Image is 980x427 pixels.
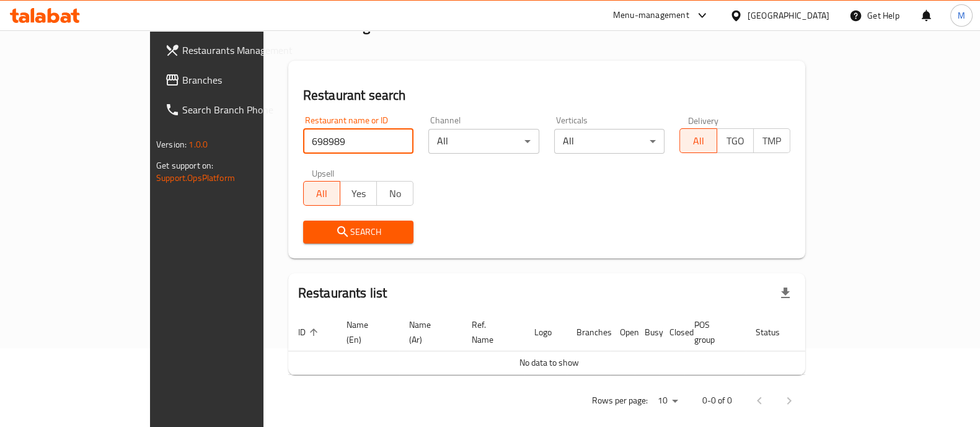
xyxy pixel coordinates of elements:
[748,9,829,22] div: [GEOGRAPHIC_DATA]
[770,278,800,308] div: Export file
[756,325,796,340] span: Status
[428,129,539,154] div: All
[156,170,235,186] a: Support.OpsPlatform
[592,393,648,408] p: Rows per page:
[376,181,413,206] button: No
[635,314,660,351] th: Busy
[345,185,372,203] span: Yes
[298,284,387,302] h2: Restaurants list
[303,181,340,206] button: All
[303,221,414,244] button: Search
[567,314,610,351] th: Branches
[524,314,567,351] th: Logo
[155,65,314,95] a: Branches
[313,224,404,240] span: Search
[688,116,719,125] label: Delivery
[702,393,732,408] p: 0-0 of 0
[382,185,408,203] span: No
[613,8,689,23] div: Menu-management
[958,9,965,22] span: M
[409,317,447,347] span: Name (Ar)
[694,317,731,347] span: POS group
[182,102,304,117] span: Search Branch Phone
[679,128,717,153] button: All
[155,35,314,65] a: Restaurants Management
[288,314,854,375] table: enhanced table
[554,129,665,154] div: All
[309,185,335,203] span: All
[660,314,684,351] th: Closed
[472,317,510,347] span: Ref. Name
[155,95,314,125] a: Search Branch Phone
[753,128,790,153] button: TMP
[685,132,712,150] span: All
[298,325,322,340] span: ID
[288,16,410,36] h2: Menu management
[303,129,414,154] input: Search for restaurant name or ID..
[303,86,790,105] h2: Restaurant search
[156,157,213,174] span: Get support on:
[156,136,187,152] span: Version:
[340,181,377,206] button: Yes
[519,354,579,371] span: No data to show
[312,169,335,177] label: Upsell
[347,317,384,347] span: Name (En)
[182,43,304,58] span: Restaurants Management
[188,136,208,152] span: 1.0.0
[653,392,682,410] div: Rows per page:
[759,132,785,150] span: TMP
[182,73,304,87] span: Branches
[717,128,754,153] button: TGO
[722,132,749,150] span: TGO
[610,314,635,351] th: Open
